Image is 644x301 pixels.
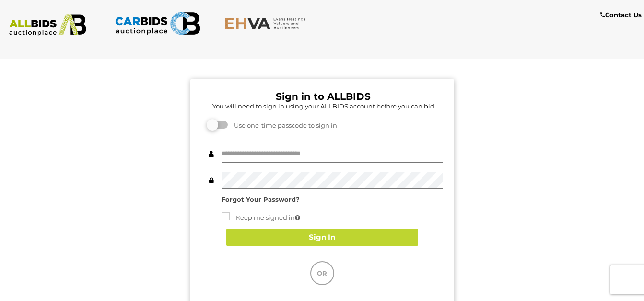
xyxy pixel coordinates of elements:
img: CARBIDS.com.au [115,10,200,37]
span: Use one-time passcode to sign in [229,121,337,129]
b: Sign in to ALLBIDS [276,91,371,102]
a: Contact Us [600,10,644,21]
img: EHVA.com.au [224,17,310,30]
h5: You will need to sign in using your ALLBIDS account before you can bid [204,103,443,109]
div: OR [310,261,334,285]
b: Contact Us [600,11,642,19]
label: Keep me signed in [222,212,300,223]
a: Forgot Your Password? [222,195,300,203]
img: ALLBIDS.com.au [5,14,91,36]
button: Sign In [226,229,418,246]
